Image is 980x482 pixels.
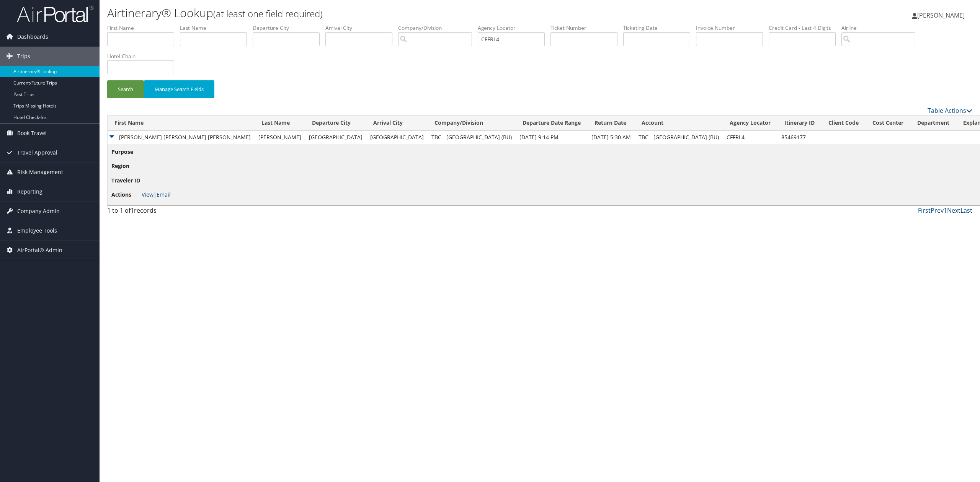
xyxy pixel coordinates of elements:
td: [PERSON_NAME] [PERSON_NAME] [PERSON_NAME] [108,130,255,144]
span: 1 [131,206,134,215]
label: Ticket Number [550,24,623,32]
th: Client Code: activate to sort column ascending [822,116,866,130]
a: 1 [944,206,947,215]
td: TBC - [GEOGRAPHIC_DATA] (BU) [635,130,723,144]
th: Agency Locator: activate to sort column ascending [723,116,777,130]
span: [PERSON_NAME] [917,11,965,20]
th: Cost Center: activate to sort column ascending [866,116,910,130]
label: Arrival City [325,24,398,32]
label: Hotel Chain [107,52,180,60]
button: Search [107,80,144,98]
span: Employee Tools [17,221,57,240]
th: First Name: activate to sort column ascending [108,116,255,130]
a: Last [960,206,972,215]
h1: Airtinerary® Lookup [107,5,684,21]
label: Ticketing Date [623,24,696,32]
a: Table Actions [928,106,972,115]
span: Traveler ID [111,176,140,185]
a: View [142,191,154,198]
td: [PERSON_NAME] [255,130,305,144]
span: Actions [111,191,140,199]
span: Trips [17,47,30,66]
a: [PERSON_NAME] [912,4,972,27]
a: Next [947,206,960,215]
th: Department: activate to sort column ascending [910,116,956,130]
span: Risk Management [17,163,63,182]
td: 85469177 [777,130,822,144]
a: First [918,206,931,215]
span: | [142,191,171,198]
span: Region [111,162,140,170]
a: Email [157,191,171,198]
th: Departure City: activate to sort column ascending [305,116,366,130]
img: airportal-logo.png [17,5,93,23]
label: Airline [841,24,921,32]
th: Last Name: activate to sort column ascending [255,116,305,130]
th: Company/Division [428,116,516,130]
a: Prev [931,206,944,215]
td: [GEOGRAPHIC_DATA] [366,130,428,144]
span: Book Travel [17,124,47,143]
button: Manage Search Fields [144,80,214,98]
th: Arrival City: activate to sort column ascending [366,116,428,130]
span: Travel Approval [17,143,57,162]
label: Departure City [253,24,325,32]
span: Dashboards [17,27,48,46]
label: Invoice Number [696,24,769,32]
span: AirPortal® Admin [17,241,62,260]
td: [DATE] 9:14 PM [516,130,588,144]
label: Agency Locator [478,24,550,32]
td: [DATE] 5:30 AM [588,130,635,144]
span: Purpose [111,148,140,156]
span: Reporting [17,182,42,201]
label: Credit Card - Last 4 Digits [769,24,841,32]
label: Last Name [180,24,253,32]
td: CFFRL4 [723,130,777,144]
td: TBC - [GEOGRAPHIC_DATA] (BU) [428,130,516,144]
th: Return Date: activate to sort column ascending [588,116,635,130]
th: Departure Date Range: activate to sort column descending [516,116,588,130]
label: Company/Division [398,24,478,32]
small: (at least one field required) [213,7,323,20]
td: [GEOGRAPHIC_DATA] [305,130,366,144]
div: 1 to 1 of records [107,206,315,219]
th: Account: activate to sort column ascending [635,116,723,130]
th: Itinerary ID: activate to sort column ascending [777,116,822,130]
span: Company Admin [17,202,60,221]
label: First Name [107,24,180,32]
